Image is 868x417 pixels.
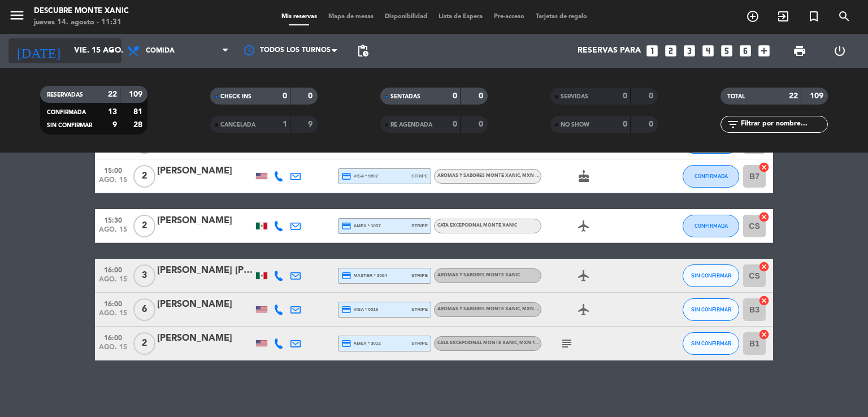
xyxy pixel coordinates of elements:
[757,44,771,58] i: add_box
[99,310,127,323] span: ago. 15
[560,337,574,350] i: subject
[437,341,544,345] span: Cata Excepcional Monte Xanic
[411,340,428,347] span: stripe
[727,94,745,99] span: TOTAL
[99,331,127,344] span: 16:00
[488,14,530,20] span: Pre-acceso
[133,108,145,116] strong: 81
[819,34,860,68] div: LOG OUT
[789,92,798,100] strong: 22
[411,222,428,229] span: stripe
[683,264,739,287] button: SIN CONFIRMAR
[308,92,315,100] strong: 0
[758,329,770,340] i: cancel
[105,44,119,58] i: arrow_drop_down
[341,271,351,281] i: credit_card
[695,223,728,229] span: CONFIRMADA
[726,118,740,131] i: filter_list
[8,38,68,63] i: [DATE]
[99,263,127,276] span: 16:00
[437,273,520,277] span: Aromas y Sabores Monte Xanic
[99,226,127,239] span: ago. 15
[758,295,770,306] i: cancel
[719,44,734,58] i: looks_5
[99,276,127,289] span: ago. 15
[341,305,351,315] i: credit_card
[146,47,175,55] span: Comida
[47,92,83,98] span: RESERVADAS
[341,171,378,181] span: visa * 9592
[99,176,127,189] span: ago. 15
[691,340,731,346] span: SIN CONFIRMAR
[34,17,129,28] div: jueves 14. agosto - 11:31
[133,165,155,188] span: 2
[833,44,847,58] i: power_settings_new
[157,214,253,228] div: [PERSON_NAME]
[682,44,697,58] i: looks_3
[695,173,728,179] span: CONFIRMADA
[341,305,378,315] span: visa * 0518
[517,341,544,345] span: , MXN 1050
[341,338,381,349] span: amex * 3012
[623,92,627,100] strong: 0
[807,10,821,23] i: turned_in_not
[530,14,593,20] span: Tarjetas de regalo
[479,120,485,128] strong: 0
[758,162,770,173] i: cancel
[323,14,379,20] span: Mapa de mesas
[810,92,826,100] strong: 109
[649,120,656,128] strong: 0
[578,46,641,55] span: Reservas para
[479,92,485,100] strong: 0
[341,221,381,231] span: amex * 1037
[411,272,428,279] span: stripe
[341,338,351,349] i: credit_card
[157,331,253,346] div: [PERSON_NAME]
[356,44,370,58] span: pending_actions
[133,332,155,355] span: 2
[768,7,798,26] span: WALK IN
[437,223,517,228] span: Cata Excepcional Monte Xanic
[276,14,323,20] span: Mis reservas
[837,10,851,23] i: search
[157,263,253,278] div: [PERSON_NAME] [PERSON_NAME]
[691,272,731,279] span: SIN CONFIRMAR
[112,121,117,129] strong: 9
[520,173,546,178] span: , MXN 1050
[411,306,428,313] span: stripe
[8,7,25,24] i: menu
[740,118,827,131] input: Filtrar por nombre...
[308,120,315,128] strong: 9
[683,298,739,321] button: SIN CONFIRMAR
[798,7,829,26] span: Reserva especial
[157,164,253,179] div: [PERSON_NAME]
[8,7,25,28] button: menu
[390,94,420,99] span: SENTADAS
[577,170,591,183] i: cake
[220,94,251,99] span: CHECK INS
[341,271,387,281] span: master * 3504
[645,44,659,58] i: looks_one
[99,163,127,176] span: 15:00
[758,211,770,223] i: cancel
[701,44,715,58] i: looks_4
[793,44,806,58] span: print
[433,14,488,20] span: Lista de Espera
[34,6,129,17] div: Descubre Monte Xanic
[390,122,432,128] span: RE AGENDADA
[133,298,155,321] span: 6
[683,165,739,188] button: CONFIRMADA
[341,221,351,231] i: credit_card
[341,171,351,181] i: credit_card
[220,122,255,128] span: CANCELADA
[133,264,155,287] span: 3
[577,219,591,233] i: airplanemode_active
[129,90,145,98] strong: 109
[133,215,155,237] span: 2
[379,14,433,20] span: Disponibilidad
[691,306,731,312] span: SIN CONFIRMAR
[746,10,759,23] i: add_circle_outline
[623,120,627,128] strong: 0
[577,303,591,316] i: airplanemode_active
[99,297,127,310] span: 16:00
